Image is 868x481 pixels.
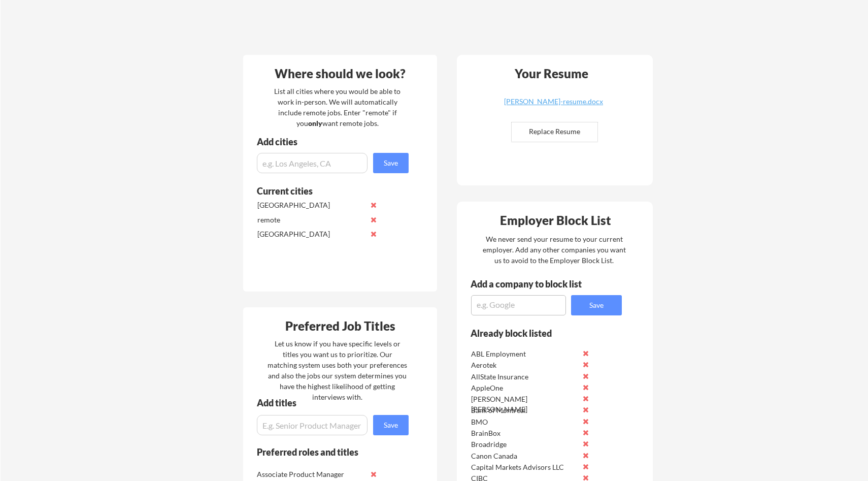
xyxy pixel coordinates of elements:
div: Preferred roles and titles [257,447,395,457]
div: Already block listed [471,329,608,338]
div: Add cities [257,137,411,146]
button: Save [373,415,409,435]
div: ABL Employment [471,349,578,359]
div: Associate Product Manager [257,469,364,479]
div: We never send your resume to your current employer. Add any other companies you want us to avoid ... [482,234,626,266]
div: Let us know if you have specific levels or titles you want us to prioritize. Our matching system ... [268,338,407,402]
div: BMO [471,417,578,427]
div: Preferred Job Titles [246,320,435,332]
div: [GEOGRAPHIC_DATA] [257,200,364,210]
input: E.g. Senior Product Manager [257,415,368,435]
a: [PERSON_NAME]-resume.docx [493,98,614,114]
div: [GEOGRAPHIC_DATA] [257,229,364,239]
div: Current cities [257,186,397,196]
div: Add titles [257,398,400,407]
div: Aerotek [471,360,578,370]
div: BrainBox [471,428,578,438]
div: AllState Insurance [471,372,578,382]
div: Employer Block List [461,214,650,227]
div: [PERSON_NAME]-resume.docx [493,98,614,105]
div: [PERSON_NAME] [PERSON_NAME] [471,394,578,414]
div: Where should we look? [246,68,435,80]
div: Canon Canada [471,451,578,461]
button: Save [571,295,622,315]
div: Bank of Montreal [471,405,578,415]
strong: only [308,119,322,127]
div: List all cities where you would be able to work in-person. We will automatically include remote j... [268,86,407,129]
div: remote [257,215,364,225]
div: AppleOne [471,383,578,393]
div: Add a company to block list [471,279,597,288]
div: Broadridge [471,439,578,450]
button: Save [373,153,409,173]
div: Capital Markets Advisors LLC [471,462,578,472]
input: e.g. Los Angeles, CA [257,153,368,173]
div: Your Resume [501,68,602,80]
